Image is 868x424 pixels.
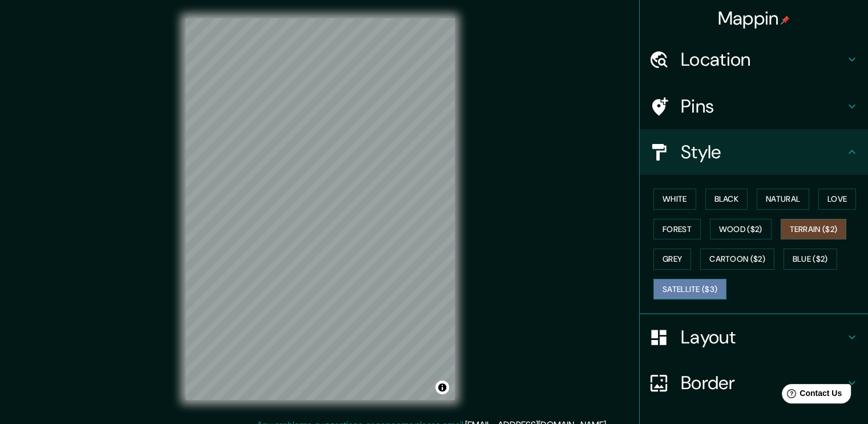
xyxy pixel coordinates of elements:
button: Black [705,189,748,210]
button: Love [818,189,856,210]
button: Toggle attribution [435,381,449,394]
div: Border [640,360,868,406]
button: Cartoon ($2) [700,249,774,270]
div: Style [640,129,868,175]
img: pin-icon.png [781,15,790,25]
h4: Mappin [718,7,790,30]
div: Layout [640,314,868,360]
h4: Layout [681,326,845,349]
button: Blue ($2) [784,249,837,270]
h4: Border [681,371,845,394]
h4: Location [681,48,845,71]
h4: Style [681,141,845,163]
canvas: Map [185,18,455,400]
h4: Pins [681,95,845,118]
div: Pins [640,83,868,129]
button: Wood ($2) [710,219,772,240]
button: Satellite ($3) [653,279,726,300]
iframe: Help widget launcher [766,379,855,411]
button: White [653,189,696,210]
button: Terrain ($2) [781,219,847,240]
button: Natural [757,189,809,210]
button: Grey [653,249,691,270]
div: Location [640,37,868,82]
button: Forest [653,219,701,240]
